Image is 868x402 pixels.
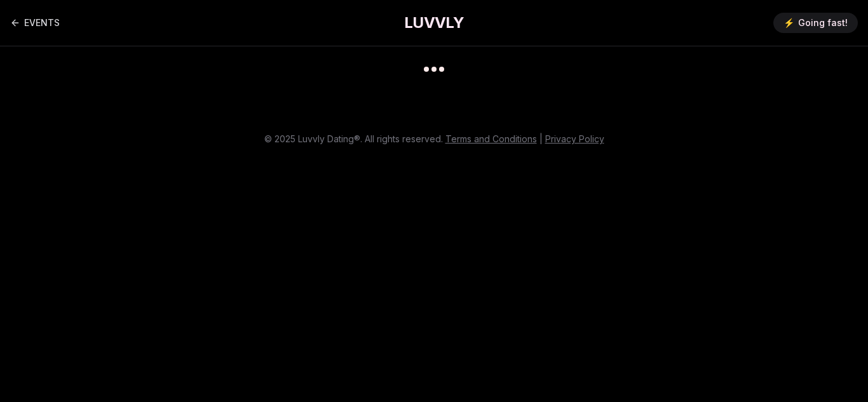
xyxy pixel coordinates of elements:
span: ⚡️ [783,17,794,29]
a: Back to events [10,10,60,36]
span: Going fast! [798,17,848,29]
a: LUVVLY [404,13,464,33]
span: | [539,133,543,144]
a: Terms and Conditions [445,133,537,144]
a: Privacy Policy [545,133,604,144]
